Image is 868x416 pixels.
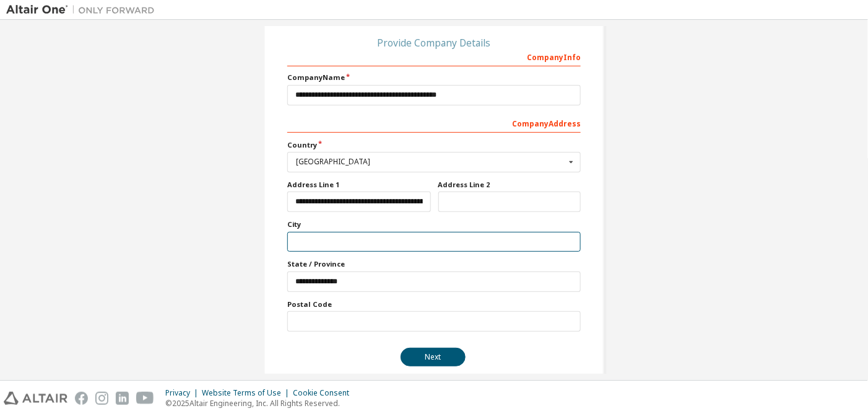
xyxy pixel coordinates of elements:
[287,140,581,150] label: Country
[95,392,108,405] img: instagram.svg
[296,158,565,166] div: [GEOGRAPHIC_DATA]
[287,259,581,269] label: State / Province
[116,392,129,405] img: linkedin.svg
[4,392,67,405] img: altair_logo.svg
[287,46,581,66] div: Company Info
[287,73,581,82] label: Company Name
[6,4,161,16] img: Altair One
[287,219,581,229] label: City
[202,388,293,398] div: Website Terms of Use
[165,398,357,409] p: © 2025 Altair Engineering, Inc. All Rights Reserved.
[287,299,581,309] label: Postal Code
[287,180,431,190] label: Address Line 1
[136,392,154,405] img: youtube.svg
[287,113,581,133] div: Company Address
[75,392,88,405] img: facebook.svg
[287,39,581,46] div: Provide Company Details
[438,180,581,190] label: Address Line 2
[165,388,202,398] div: Privacy
[293,388,357,398] div: Cookie Consent
[401,348,466,366] button: Next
